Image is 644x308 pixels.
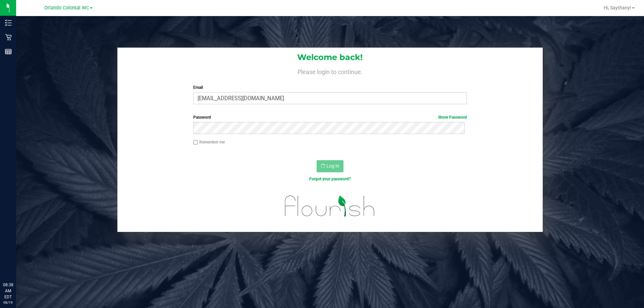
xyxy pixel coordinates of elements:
[277,189,383,223] img: flourish_logo.svg
[193,115,211,120] span: Password
[438,115,467,120] a: Show Password
[5,48,12,55] inline-svg: Reports
[326,163,339,169] span: Log In
[193,84,467,90] label: Email
[193,139,225,145] label: Remember me
[317,160,343,172] button: Log In
[5,19,12,26] inline-svg: Inventory
[309,177,351,181] a: Forgot your password?
[193,140,198,145] input: Remember me
[44,5,89,11] span: Orlando Colonial WC
[5,34,12,41] inline-svg: Retail
[3,300,13,305] p: 08/19
[3,282,13,300] p: 08:38 AM EDT
[117,67,543,75] h4: Please login to continue.
[117,53,543,62] h1: Welcome back!
[604,5,631,10] span: Hi, Saythany!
